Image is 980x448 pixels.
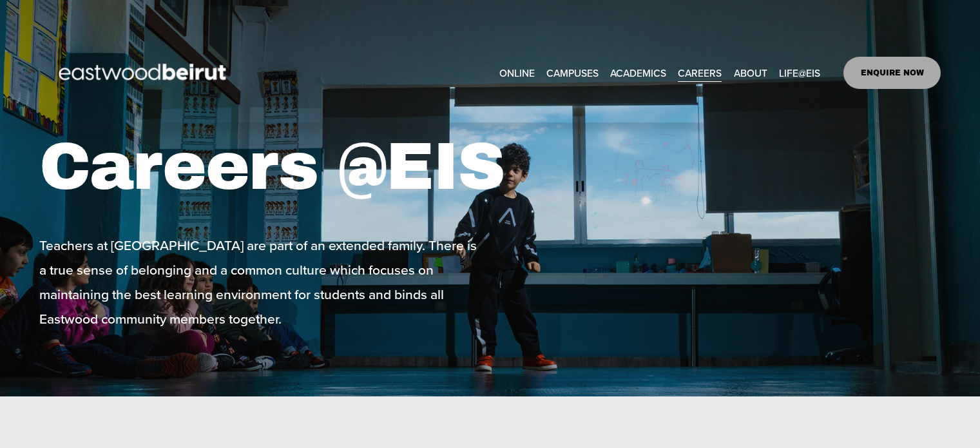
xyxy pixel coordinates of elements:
a: ONLINE [499,63,535,83]
a: CAREERS [678,63,722,83]
p: Teachers at [GEOGRAPHIC_DATA] are part of an extended family. There is a true sense of belonging ... [39,233,486,331]
a: folder dropdown [734,63,767,83]
span: CAMPUSES [546,64,599,82]
h1: Careers @EIS [39,127,562,207]
img: EastwoodIS Global Site [39,40,249,106]
a: folder dropdown [610,63,666,83]
a: folder dropdown [779,63,820,83]
span: ABOUT [734,64,767,82]
a: ENQUIRE NOW [843,57,941,89]
span: LIFE@EIS [779,64,820,82]
span: ACADEMICS [610,64,666,82]
a: folder dropdown [546,63,599,83]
